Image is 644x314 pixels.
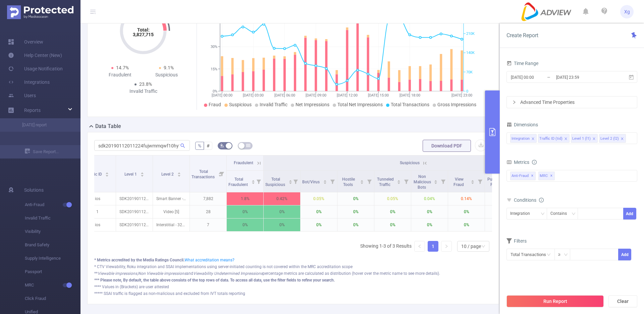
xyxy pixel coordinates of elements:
[400,161,420,165] span: Suspicious
[531,172,534,180] span: ✕
[506,295,604,307] button: Run Report
[328,171,337,192] i: Filter menu
[25,238,80,252] span: Brand Safety
[207,143,210,148] span: #
[448,192,485,205] p: 0.14%
[374,205,411,218] p: 0%
[229,102,252,107] span: Suspicious
[260,102,287,107] span: Invalid Traffic
[94,284,492,290] div: **** Values in (Brackets) are user attested
[94,264,492,270] div: * CTV Viewability, Roku integration and SSAI implementations using server-initiated counting is n...
[608,295,637,307] button: Clear
[555,73,610,82] input: End date
[143,71,190,78] div: Suspicious
[177,174,181,176] i: icon: caret-down
[374,192,411,205] p: 0.05%
[198,143,201,148] span: %
[510,134,537,143] li: Integration
[264,205,300,218] p: 0%
[541,212,545,216] i: icon: down
[571,134,598,143] li: Level 1 (l1)
[337,93,358,98] tspan: [DATE] 12:00
[79,218,116,231] p: ios
[25,265,80,278] span: Passport
[391,102,429,107] span: Total Transactions
[411,205,448,218] p: 0%
[94,258,184,262] b: * Metrics accredited by the Media Ratings Council.
[471,181,475,183] i: icon: caret-down
[539,134,562,143] div: Traffic ID (tid)
[466,89,468,93] tspan: 0
[512,134,530,143] div: Integration
[8,89,36,102] a: Users
[138,271,186,276] i: Non Viewable impressions
[120,88,166,95] div: Invalid Traffic
[564,253,568,257] i: icon: down
[448,205,485,218] p: 0%
[8,75,50,89] a: Integrations
[116,65,129,70] span: 14.7%
[368,93,389,98] tspan: [DATE] 15:00
[190,205,226,218] p: 28
[360,181,364,183] i: icon: caret-down
[94,291,492,297] div: ***** SSAI traffic is flagged as non-malicious and excluded from IVT totals reporting
[124,172,138,177] span: Level 1
[97,71,143,78] div: Fraudulent
[564,137,568,141] i: icon: close
[538,172,555,180] span: MRC
[288,181,292,183] i: icon: caret-down
[251,179,255,181] i: icon: caret-up
[212,93,232,98] tspan: [DATE] 00:00
[265,177,286,187] span: Total Suspicious
[471,179,475,183] div: Sort
[360,179,364,183] div: Sort
[323,179,327,183] div: Sort
[25,225,80,238] span: Visibility
[25,198,80,211] span: Anti-Fraud
[514,197,544,203] span: Conditions
[192,169,216,179] span: Total Transactions
[140,171,144,173] i: icon: caret-up
[296,102,329,107] span: Net Impressions
[434,179,438,181] i: icon: caret-up
[397,179,401,181] i: icon: caret-up
[434,181,438,183] i: icon: caret-down
[618,249,631,260] button: Add
[301,218,337,231] p: 0%
[428,241,438,252] li: 1
[213,89,217,93] tspan: 0%
[94,277,492,283] div: *** Please note, By default, the table above consists of the top rows of data. To access all data...
[8,49,62,62] a: Help Center (New)
[444,244,448,248] i: icon: right
[418,244,422,248] i: icon: left
[264,218,300,231] p: 0%
[234,161,253,165] span: Fraudulent
[397,181,401,183] i: icon: caret-down
[243,93,264,98] tspan: [DATE] 03:00
[337,102,383,107] span: Total Net Impressions
[190,192,226,205] p: 7,882
[133,32,154,37] tspan: 3,827,715
[485,218,522,231] p: 0%
[558,249,565,260] div: ≥
[251,179,255,183] div: Sort
[116,192,153,205] p: SDK20190112011224fujwmmqwf10hy1e
[510,73,565,82] input: Start date
[254,171,263,192] i: Filter menu
[475,171,485,192] i: Filter menu
[323,181,327,183] i: icon: caret-down
[471,179,475,181] i: icon: caret-up
[190,218,226,231] p: 7
[24,108,41,113] span: Reports
[342,177,355,187] span: Hostile Tools
[506,32,538,39] span: Create Report
[451,93,472,98] tspan: [DATE] 23:00
[461,241,481,251] div: 10 / page
[177,171,181,175] div: Sort
[105,171,109,175] div: Sort
[274,93,295,98] tspan: [DATE] 06:00
[25,292,80,305] span: Click Fraud
[137,27,150,33] tspan: Total:
[466,51,475,55] tspan: 140K
[623,208,636,219] button: Add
